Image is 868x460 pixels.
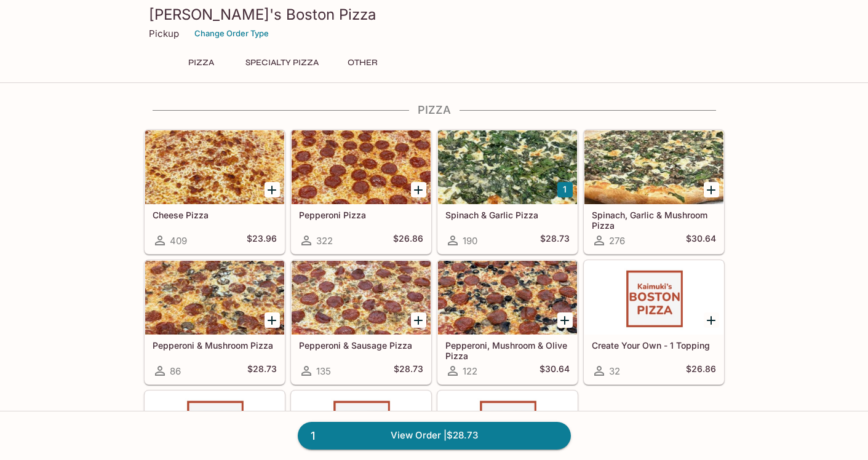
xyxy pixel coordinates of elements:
div: Pepperoni & Mushroom Pizza [145,261,284,335]
h3: [PERSON_NAME]'s Boston Pizza [149,5,720,24]
button: Add Pepperoni, Mushroom & Olive Pizza [557,312,573,328]
span: 135 [316,365,331,377]
h5: $30.64 [686,233,716,248]
span: 122 [463,365,477,377]
a: Pepperoni & Sausage Pizza135$28.73 [291,260,431,384]
span: 32 [609,365,620,377]
div: Create Your Own - 1 Topping [584,261,723,335]
div: Cheese Pizza [145,130,284,204]
button: Add Pepperoni Pizza [411,182,426,197]
h5: $28.73 [247,363,277,378]
a: Spinach & Garlic Pizza190$28.73 [437,130,578,254]
h5: $23.96 [247,233,277,248]
h5: $28.73 [540,233,570,248]
a: Pepperoni Pizza322$26.86 [291,130,431,254]
div: Pepperoni & Sausage Pizza [292,261,431,335]
h4: Pizza [144,103,725,117]
a: Cheese Pizza409$23.96 [145,130,285,254]
h5: $30.64 [540,363,570,378]
span: 1 [303,427,322,445]
h5: $26.86 [686,363,716,378]
h5: $28.73 [394,363,423,378]
span: 409 [170,235,187,247]
a: Pepperoni, Mushroom & Olive Pizza122$30.64 [437,260,578,384]
span: 276 [609,235,625,247]
a: Spinach, Garlic & Mushroom Pizza276$30.64 [584,130,724,254]
button: Add Cheese Pizza [265,182,280,197]
button: Change Order Type [189,24,274,43]
a: Create Your Own - 1 Topping32$26.86 [584,260,724,384]
button: Add Spinach, Garlic & Mushroom Pizza [704,182,719,197]
div: Pepperoni, Mushroom & Olive Pizza [438,261,577,335]
button: Add Pepperoni & Sausage Pizza [411,312,426,328]
div: Pepperoni Pizza [292,130,431,204]
h5: Pepperoni, Mushroom & Olive Pizza [445,340,570,360]
div: Spinach, Garlic & Mushroom Pizza [584,130,723,204]
p: Pickup [149,28,179,39]
h5: Spinach & Garlic Pizza [445,210,570,220]
h5: Pepperoni & Sausage Pizza [299,340,423,351]
div: Spinach & Garlic Pizza [438,130,577,204]
a: 1View Order |$28.73 [298,422,571,449]
h5: Pepperoni Pizza [299,210,423,220]
button: Add Spinach & Garlic Pizza [557,182,573,197]
h5: Create Your Own - 1 Topping [592,340,716,351]
button: Other [335,54,391,71]
button: Pizza [173,54,229,71]
h5: Cheese Pizza [153,210,277,220]
h5: Pepperoni & Mushroom Pizza [153,340,277,351]
h5: Spinach, Garlic & Mushroom Pizza [592,210,716,230]
h5: $26.86 [393,233,423,248]
button: Specialty Pizza [239,54,325,71]
span: 322 [316,235,333,247]
span: 86 [170,365,181,377]
a: Pepperoni & Mushroom Pizza86$28.73 [145,260,285,384]
button: Add Create Your Own - 1 Topping [704,312,719,328]
span: 190 [463,235,477,247]
button: Add Pepperoni & Mushroom Pizza [265,312,280,328]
